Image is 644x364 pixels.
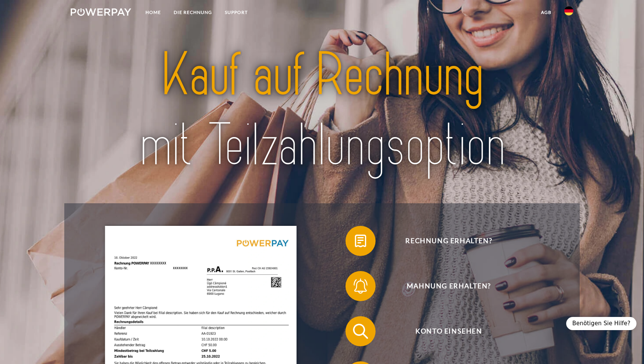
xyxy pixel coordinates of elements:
[564,6,573,15] img: de
[535,6,558,19] a: agb
[566,317,636,330] div: Benötigen Sie Hilfe?
[218,6,254,19] a: SUPPORT
[345,271,541,301] button: Mahnung erhalten?
[351,231,370,250] img: qb_bill.svg
[357,226,541,256] span: Rechnung erhalten?
[351,322,370,341] img: qb_search.svg
[345,226,541,256] button: Rechnung erhalten?
[345,316,541,346] button: Konto einsehen
[351,277,370,295] img: qb_bell.svg
[139,6,167,19] a: Home
[357,271,541,301] span: Mahnung erhalten?
[357,316,541,346] span: Konto einsehen
[167,6,218,19] a: DIE RECHNUNG
[95,37,549,184] img: title-powerpay_de.svg
[71,8,131,16] img: logo-powerpay-white.svg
